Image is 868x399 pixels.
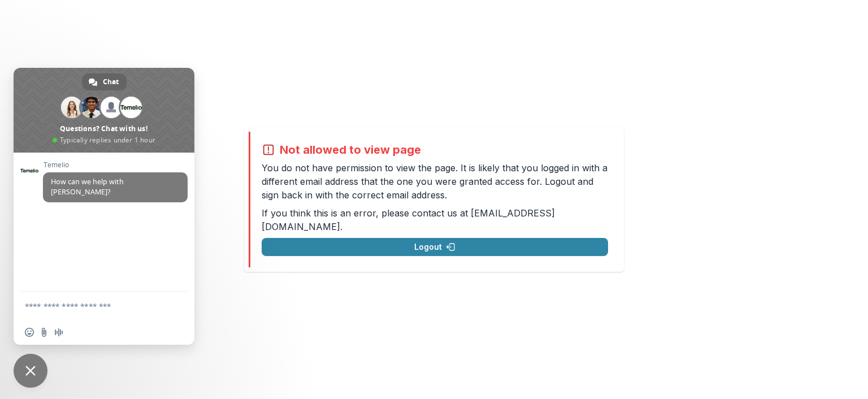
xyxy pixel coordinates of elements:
h2: Not allowed to view page [280,143,421,157]
span: Chat [103,73,119,90]
span: Audio message [54,328,63,337]
div: Close chat [14,354,47,388]
p: If you think this is an error, please contact us at . [262,206,608,233]
span: Send a file [40,328,49,337]
span: Insert an emoji [25,328,34,337]
div: Chat [82,73,127,90]
span: How can we help with [PERSON_NAME]? [51,177,124,197]
button: Logout [262,238,608,256]
span: Temelio [43,161,188,169]
textarea: Compose your message... [25,301,158,311]
p: You do not have permission to view the page. It is likely that you logged in with a different ema... [262,161,608,202]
